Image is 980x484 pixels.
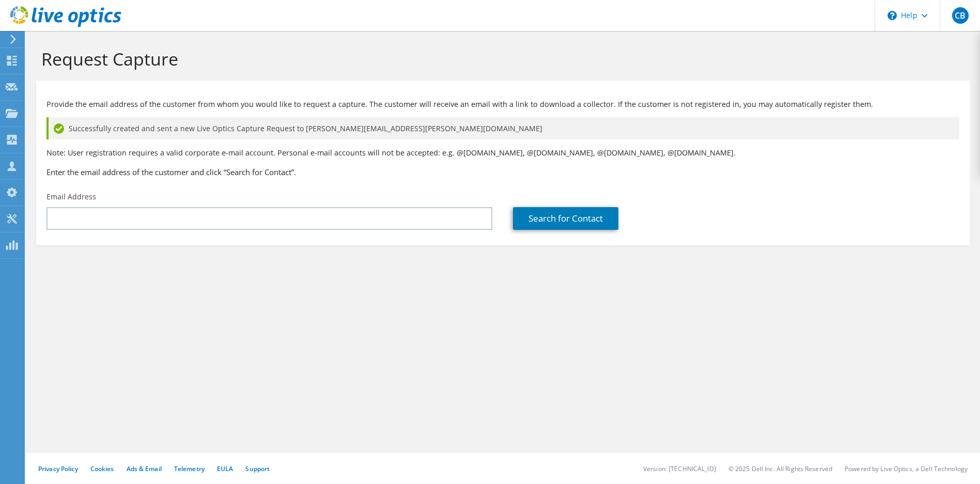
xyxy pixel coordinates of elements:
[38,464,78,473] a: Privacy Policy
[643,464,716,473] li: Version: [TECHNICAL_ID]
[952,7,969,24] span: CB
[127,464,162,473] a: Ads & Email
[217,464,233,473] a: EULA
[174,464,205,473] a: Telemetry
[46,147,959,159] p: Note: User registration requires a valid corporate e-mail account. Personal e-mail accounts will ...
[90,464,114,473] a: Cookies
[46,166,959,178] h3: Enter the email address of the customer and click “Search for Contact”.
[888,11,897,20] svg: \n
[46,99,959,110] p: Provide the email address of the customer from whom you would like to request a capture. The cust...
[845,464,968,473] li: Powered by Live Optics, a Dell Technology
[245,464,270,473] a: Support
[46,192,96,202] label: Email Address
[69,123,542,134] span: Successfully created and sent a new Live Optics Capture Request to [PERSON_NAME][EMAIL_ADDRESS][P...
[728,464,832,473] li: © 2025 Dell Inc. All Rights Reserved
[513,207,618,230] a: Search for Contact
[41,48,959,70] h1: Request Capture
